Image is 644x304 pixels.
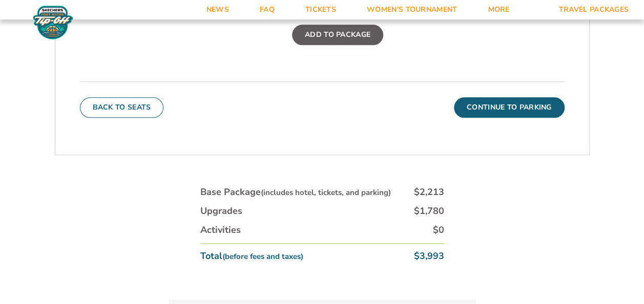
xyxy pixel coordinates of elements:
button: Back To Seats [80,97,164,118]
div: Total [200,250,303,263]
small: (includes hotel, tickets, and parking) [261,187,391,198]
div: Activities [200,224,241,236]
div: Base Package [200,186,391,199]
div: $1,780 [414,205,444,218]
div: Upgrades [200,205,242,218]
button: Continue To Parking [454,97,565,118]
small: (before fees and taxes) [222,251,303,262]
div: $3,993 [414,250,444,263]
img: Fort Myers Tip-Off [31,5,75,40]
div: $0 [433,224,444,236]
label: Add To Package [292,25,383,45]
div: $2,213 [414,186,444,199]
